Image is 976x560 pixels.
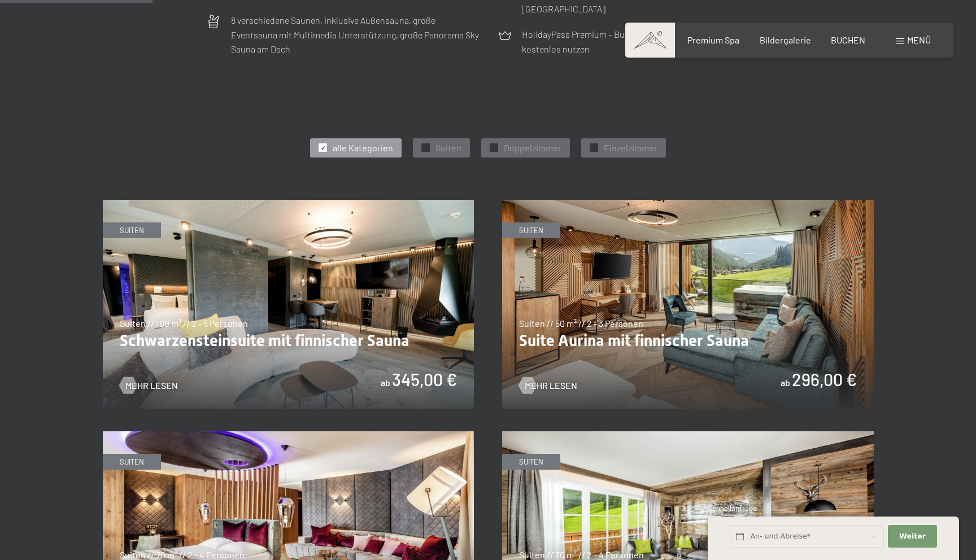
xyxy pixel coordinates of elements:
[231,13,480,56] p: 8 verschiedene Saunen, inklusive Außensauna, große Eventsauna mit Multimedia Unterstützung, große...
[504,142,561,154] span: Doppelzimmer
[831,34,865,45] a: BUCHEN
[604,142,657,154] span: Einzelzimmer
[502,200,874,409] img: Suite Aurina mit finnischer Sauna
[525,379,577,392] span: Mehr Lesen
[103,200,474,409] img: Schwarzensteinsuite mit finnischer Sauna
[125,379,178,392] span: Mehr Lesen
[760,34,811,45] a: Bildergalerie
[907,34,931,45] span: Menü
[502,432,874,439] a: Chaletsuite mit Bio-Sauna
[502,200,874,207] a: Suite Aurina mit finnischer Sauna
[321,144,325,152] span: ✓
[435,142,461,154] span: Suiten
[899,531,926,541] span: Weiter
[522,27,770,56] p: HolidayPass Premium – Bus und Bahn in [GEOGRAPHIC_DATA] kostenlos nutzen
[120,379,178,392] a: Mehr Lesen
[333,142,393,154] span: alle Kategorien
[492,144,496,152] span: ✓
[519,379,577,392] a: Mehr Lesen
[592,144,596,152] span: ✓
[888,525,936,548] button: Weiter
[103,200,474,207] a: Schwarzensteinsuite mit finnischer Sauna
[424,144,428,152] span: ✓
[687,34,739,45] a: Premium Spa
[708,504,757,513] span: Schnellanfrage
[103,432,474,439] a: Romantic Suite mit Bio-Sauna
